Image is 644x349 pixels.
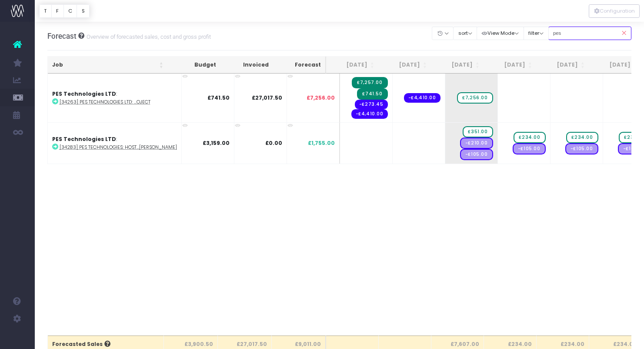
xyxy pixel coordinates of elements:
[48,74,182,122] td: :
[460,149,493,160] span: Streamtime Draft Expense: Creative Freelance – No supplier
[352,77,387,88] span: Streamtime Invoice: 15714 – [34263] PES Technologies LTD: Brand strategy and collateral project
[431,57,484,74] th: Sep 25: activate to sort column ascending
[39,4,52,18] button: T
[326,57,379,74] th: Jul 25: activate to sort column ascending
[351,109,388,119] span: Streamtime expense: Creative Freelance – No supplier
[307,94,335,102] span: £7,256.00
[566,132,598,143] span: wayahead Sales Forecast Item
[357,88,387,100] span: Streamtime Invoice: 15716 – [34263] PES Technologies LTD: Brand strategy and collateral project
[514,132,545,143] span: wayahead Sales Forecast Item
[589,4,640,18] button: Configuration
[453,27,477,40] button: sort
[463,126,493,138] span: wayahead Sales Forecast Item
[460,138,493,149] span: Streamtime Draft Expense: Creative Freelance – No supplier
[589,4,640,18] div: Vertical button group
[60,144,177,151] abbr: [34283] PES Technologies: Hosting and website monthly maintenance
[565,143,598,154] span: Streamtime Draft Expense: Creative Freelance – No supplier
[308,139,335,147] span: £1,755.00
[273,57,326,74] th: Forecast
[484,57,537,74] th: Oct 25: activate to sort column ascending
[63,4,77,18] button: C
[355,100,388,109] span: Streamtime expense: Stock Image – No supplier
[404,93,440,103] span: Streamtime expense: Creative Freelance – No supplier
[60,99,150,105] abbr: [34263] PES Technologies LTD: Brand strategy and collateral project
[207,94,230,101] strong: £741.50
[84,32,211,40] small: Overview of forecasted sales, cost and gross profit
[47,32,77,40] span: Forecast
[168,57,220,74] th: Budget
[457,92,493,104] span: wayahead Sales Forecast Item
[39,4,90,18] div: Vertical button group
[548,27,632,40] input: Search...
[52,135,116,143] strong: PES Technologies LTD
[51,4,64,18] button: F
[48,57,168,74] th: Job: activate to sort column ascending
[477,27,524,40] button: View Mode
[203,139,230,147] strong: £3,159.00
[265,139,282,147] strong: £0.00
[52,340,110,348] span: Forecasted Sales
[537,57,589,74] th: Nov 25: activate to sort column ascending
[52,90,116,97] strong: PES Technologies LTD
[77,4,90,18] button: S
[589,57,642,74] th: Dec 25: activate to sort column ascending
[379,57,431,74] th: Aug 25: activate to sort column ascending
[524,27,549,40] button: filter
[220,57,273,74] th: Invoiced
[48,122,182,164] td: :
[252,94,282,101] strong: £27,017.50
[513,143,546,154] span: Streamtime Draft Expense: Creative Freelance – No supplier
[11,332,24,345] img: images/default_profile_image.png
